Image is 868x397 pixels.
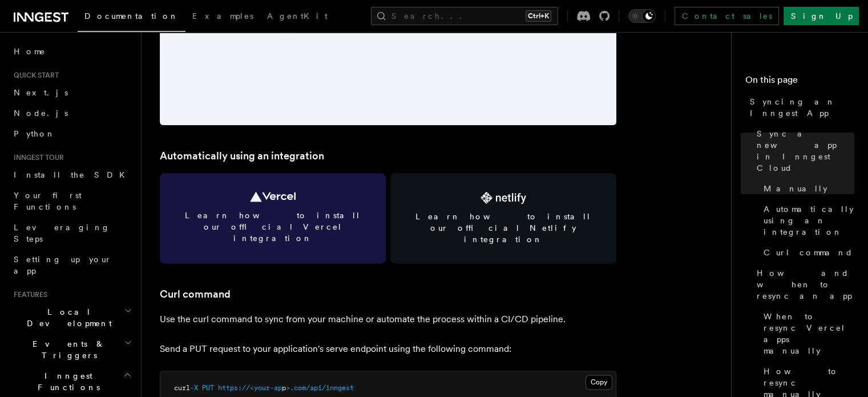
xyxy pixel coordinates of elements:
span: < [250,384,254,392]
span: Inngest tour [9,153,64,162]
span: Sync a new app in Inngest Cloud [757,128,854,174]
span: https:// [218,384,250,392]
span: AgentKit [267,11,328,21]
span: Install the SDK [14,170,132,179]
button: Copy [586,375,612,390]
a: Home [9,41,134,62]
span: -X [190,384,198,392]
a: Your first Functions [9,185,134,217]
p: Use the curl command to sync from your machine or automate the process within a CI/CD pipeline. [160,311,616,327]
span: Setting up your app [14,255,112,275]
span: Inngest Functions [9,370,123,393]
span: curl [174,384,190,392]
span: Learn how to install our official Vercel integration [173,210,372,244]
a: Learn how to install our official Netlify integration [390,173,616,263]
kbd: Ctrl+K [526,10,551,22]
span: Features [9,290,47,299]
a: Python [9,123,134,144]
span: Home [14,46,46,57]
a: Manually [759,178,854,199]
a: Examples [185,3,260,31]
span: Learn how to install our official Netlify integration [404,211,603,245]
span: Next.js [14,88,68,97]
span: Syncing an Inngest App [750,96,854,119]
a: Documentation [78,3,185,32]
a: Contact sales [675,7,779,25]
span: Quick start [9,71,59,80]
span: > [286,384,290,392]
span: Manually [764,183,827,194]
button: Events & Triggers [9,334,134,366]
button: Toggle dark mode [628,9,656,23]
span: p [282,384,286,392]
a: Automatically using an integration [160,148,324,164]
h4: On this page [745,73,854,91]
span: .com/api/inngest [290,384,354,392]
button: Local Development [9,302,134,334]
span: Your first Functions [14,191,82,211]
span: How and when to resync an app [757,267,854,302]
span: Automatically using an integration [764,203,854,238]
span: Examples [192,11,253,21]
a: Syncing an Inngest App [745,91,854,123]
a: Automatically using an integration [759,199,854,242]
a: Leveraging Steps [9,217,134,249]
span: Node.js [14,109,68,118]
span: Curl command [764,247,853,258]
a: When to resync Vercel apps manually [759,306,854,361]
a: Curl command [759,242,854,263]
span: Leveraging Steps [14,223,110,243]
a: Curl command [160,286,231,302]
p: Send a PUT request to your application's serve endpoint using the following command: [160,341,616,357]
a: Sync a new app in Inngest Cloud [752,123,854,178]
span: Events & Triggers [9,338,124,361]
a: Install the SDK [9,165,134,185]
a: Sign Up [784,7,859,25]
button: Search...Ctrl+K [371,7,558,25]
span: your-ap [254,384,282,392]
a: Setting up your app [9,249,134,281]
a: Learn how to install our official Vercel integration [160,173,386,263]
a: AgentKit [260,3,334,31]
a: How and when to resync an app [752,263,854,306]
span: Python [14,129,55,138]
a: Node.js [9,103,134,123]
span: Documentation [84,11,179,21]
span: PUT [202,384,214,392]
span: Local Development [9,306,124,329]
a: Next.js [9,82,134,103]
span: When to resync Vercel apps manually [764,311,854,356]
